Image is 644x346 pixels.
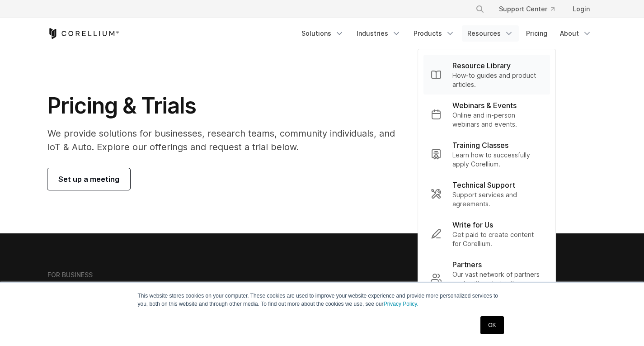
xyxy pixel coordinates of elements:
[452,60,511,71] p: Resource Library
[452,151,543,169] p: Learn how to successfully apply Corellium.
[452,111,543,129] p: Online and in-person webinars and events.
[58,174,119,185] span: Set up a meeting
[47,28,119,39] a: Corellium Home
[423,134,550,174] a: Training Classes Learn how to successfully apply Corellium.
[423,174,550,214] a: Technical Support Support services and agreements.
[452,180,515,190] p: Technical Support
[423,95,550,134] a: Webinars & Events Online and in-person webinars and events.
[296,25,597,42] div: Navigation Menu
[521,25,553,42] a: Pricing
[423,254,550,303] a: Partners Our vast network of partners work with us to jointly secure our customers.
[408,25,460,42] a: Products
[351,25,406,42] a: Industries
[47,168,130,190] a: Set up a meeting
[452,259,482,270] p: Partners
[452,100,517,111] p: Webinars & Events
[423,55,550,95] a: Resource Library How-to guides and product articles.
[452,71,543,89] p: How-to guides and product articles.
[452,270,543,297] p: Our vast network of partners work with us to jointly secure our customers.
[47,127,408,154] p: We provide solutions for businesses, research teams, community individuals, and IoT & Auto. Explo...
[423,214,550,254] a: Write for Us Get paid to create content for Corellium.
[555,25,597,42] a: About
[452,140,508,151] p: Training Classes
[452,230,543,248] p: Get paid to create content for Corellium.
[462,25,519,42] a: Resources
[138,292,507,308] p: This website stores cookies on your computer. These cookies are used to improve your website expe...
[472,1,488,17] button: Search
[296,25,349,42] a: Solutions
[47,271,93,279] h6: FOR BUSINESS
[452,190,543,209] p: Support services and agreements.
[565,1,597,17] a: Login
[492,1,562,17] a: Support Center
[47,92,408,119] h1: Pricing & Trials
[452,219,493,230] p: Write for Us
[384,301,418,307] a: Privacy Policy.
[480,316,503,334] a: OK
[465,1,597,17] div: Navigation Menu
